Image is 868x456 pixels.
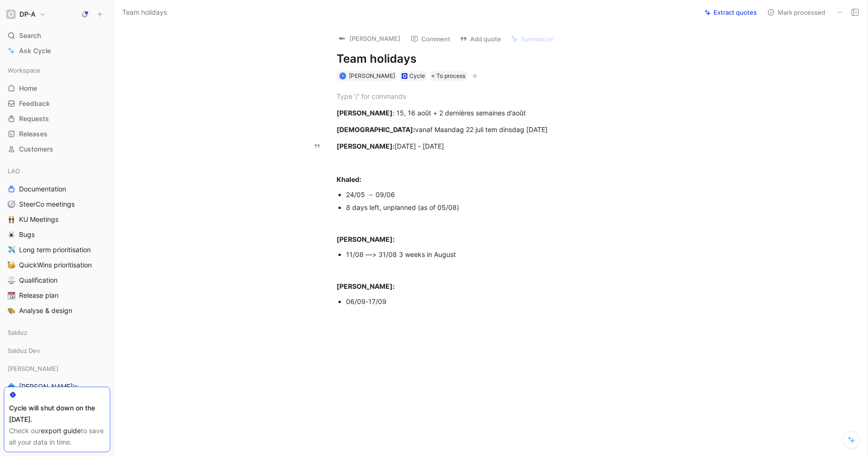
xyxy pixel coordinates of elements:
span: Bugs [19,230,35,239]
div: [DATE] - [DATE] [337,141,665,151]
a: 🎨Analyse & design [4,304,110,318]
div: vanaf Maandag 22 juli tem dinsdag [DATE] [337,124,665,134]
span: LAO [8,166,20,176]
span: [PERSON_NAME]'s [19,382,77,391]
strong: [PERSON_NAME] [337,109,393,117]
span: KU Meetings [19,215,58,224]
a: Ask Cycle [4,44,110,58]
a: 🔷[PERSON_NAME]'s [4,380,110,394]
button: logo[PERSON_NAME] [333,31,405,46]
div: 06/09-17/09 [346,296,665,306]
a: Home [4,81,110,95]
a: 🧭SteerCo meetings [4,197,110,211]
button: 🎨 [6,305,17,316]
strong: [DEMOGRAPHIC_DATA]: [337,125,415,133]
div: Salduz [4,325,110,340]
span: Qualification [19,275,58,285]
div: LAO [4,164,110,178]
button: Add quote [455,32,505,46]
button: 🧭 [6,199,17,210]
button: 🔷 [6,381,17,392]
div: To process [430,71,467,81]
strong: Khaled: [337,175,361,183]
a: Releases [4,127,110,141]
strong: [PERSON_NAME]: [337,282,395,290]
img: 🔷 [8,383,15,390]
a: export guide [41,427,81,435]
div: Salduz [4,325,110,342]
h1: Team holidays [337,51,665,66]
img: ⚖️ [8,276,15,284]
a: 📆Release plan [4,288,110,303]
div: Check our to save all your data in time. [9,425,105,448]
span: Salduz Dev [8,346,40,355]
button: 👬 [6,214,17,225]
button: Comment [406,32,454,46]
div: 24/05 → 09/06 [346,190,665,199]
h1: DP-A [19,10,36,19]
span: Release plan [19,291,58,300]
img: DP-A [6,9,16,19]
span: [PERSON_NAME] [349,72,395,79]
img: 🧭 [8,200,15,208]
div: [PERSON_NAME] [4,361,110,376]
a: 🕷️Bugs [4,228,110,242]
div: B [340,74,345,79]
div: : 15, 16 août + 2 dernières semaines d’août [337,108,665,118]
img: logo [337,34,347,43]
img: 📆 [8,292,15,299]
a: Feedback [4,96,110,111]
span: Team holidays [122,7,167,18]
span: QuickWins prioritisation [19,260,92,270]
div: 11/08 —> 31/08 3 weeks in August [346,249,665,259]
button: ⚖️ [6,275,17,286]
button: 📆 [6,290,17,301]
strong: [PERSON_NAME]: [337,235,395,243]
span: [PERSON_NAME] [8,364,58,373]
span: Ask Cycle [19,45,51,57]
button: DP-ADP-A [4,8,48,21]
a: ✈️Long term prioritisation [4,243,110,257]
div: Workspace [4,63,110,77]
span: SteerCo meetings [19,199,75,209]
img: 🕷️ [8,231,15,238]
button: Mark processed [763,6,829,19]
span: Requests [19,114,49,123]
a: 🥳QuickWins prioritisation [4,258,110,272]
span: Customers [19,144,53,154]
div: 8 days left, unplanned (as of 05/08) [346,202,665,212]
div: Cycle will shut down on the [DATE]. [9,402,105,425]
button: ✈️ [6,244,17,256]
span: Home [19,84,37,93]
span: Feedback [19,99,50,108]
div: Salduz Dev [4,343,110,358]
button: Summarize [506,32,558,46]
span: Long term prioritisation [19,245,91,255]
div: Salduz Dev [4,343,110,361]
img: 👬 [8,216,15,223]
a: Customers [4,142,110,156]
a: Requests [4,112,110,126]
span: Releases [19,129,48,139]
button: Extract quotes [700,6,761,19]
span: To process [436,71,465,81]
button: 🕷️ [6,229,17,240]
span: Documentation [19,184,66,194]
span: Summarize [521,35,553,43]
a: Documentation [4,182,110,196]
span: Search [19,30,41,41]
a: ⚖️Qualification [4,273,110,287]
img: 🥳 [8,261,15,269]
img: ✈️ [8,246,15,254]
strong: [PERSON_NAME]: [337,142,395,150]
img: 🎨 [8,307,15,314]
button: 🥳 [6,259,17,271]
span: Analyse & design [19,306,72,315]
span: Salduz [8,328,27,337]
span: Workspace [8,66,40,75]
div: Cycle [409,71,425,81]
div: Search [4,28,110,43]
div: LAODocumentation🧭SteerCo meetings👬KU Meetings🕷️Bugs✈️Long term prioritisation🥳QuickWins prioritis... [4,164,110,318]
a: 👬KU Meetings [4,212,110,227]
